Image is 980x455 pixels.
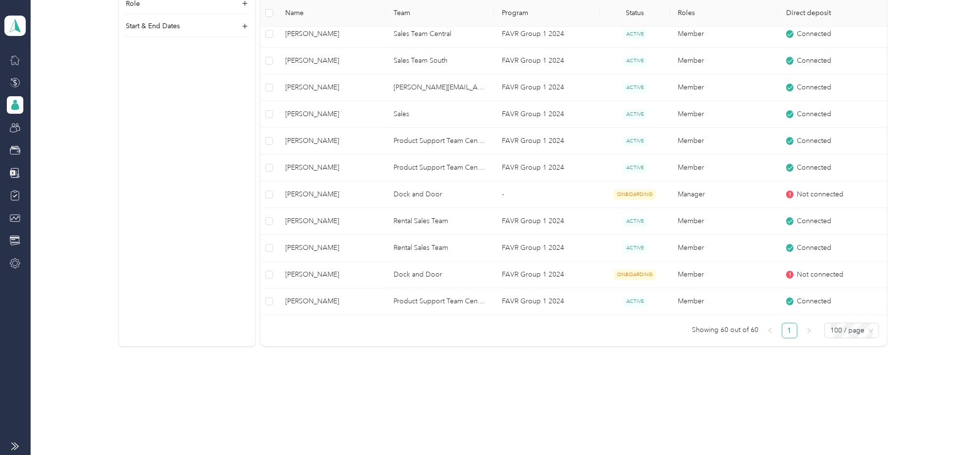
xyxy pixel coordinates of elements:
li: Next Page [801,323,817,338]
td: Richard B. Allen [278,262,386,288]
td: Member [670,288,778,315]
span: ACTIVE [623,216,647,227]
td: Dock and Door [386,181,494,208]
td: Kevin T. Schuldt [278,208,386,235]
td: Rental Sales Team [386,235,494,262]
span: Connected [797,136,831,146]
td: FAVR Group 1 2024 [494,101,600,128]
span: [PERSON_NAME] [286,243,378,253]
span: [PERSON_NAME] [286,216,378,227]
span: Connected [797,162,831,173]
span: ACTIVE [623,297,647,307]
iframe: Everlance-gr Chat Button Frame [926,401,980,455]
td: Jeffery T. Hunter [278,128,386,155]
span: ONBOARDING [614,190,656,200]
td: Christopher L. Fisher [278,21,386,48]
span: ONBOARDING [614,270,656,280]
button: right [801,323,817,338]
span: [PERSON_NAME] [286,162,378,173]
td: Sales [386,101,494,128]
span: Connected [797,243,831,253]
td: Member [670,21,778,48]
p: Start & End Dates [126,21,180,31]
span: [PERSON_NAME] [286,189,378,200]
span: Connected [797,296,831,307]
span: [PERSON_NAME] [286,136,378,146]
span: [PERSON_NAME] [286,55,378,66]
span: left [767,328,773,333]
span: ACTIVE [623,29,647,39]
span: ACTIVE [623,136,647,146]
td: Product Support Team Central [386,155,494,181]
td: Member [670,74,778,101]
td: Member [670,155,778,181]
span: ACTIVE [623,83,647,93]
td: - [494,181,600,208]
td: FAVR Group 1 2024 [494,128,600,155]
span: 100 / page [830,323,873,338]
td: ryan.grebert@hugghall.com [386,74,494,101]
td: Sales Team South [386,48,494,74]
button: left [762,323,778,338]
td: Manager [670,181,778,208]
td: Product Support Team Central [386,128,494,155]
td: Member [670,48,778,74]
td: John S. Smith [278,101,386,128]
span: [PERSON_NAME] [286,29,378,39]
td: FAVR Group 1 2024 [494,235,600,262]
td: Justin R. Heslep [278,74,386,101]
td: Product Support Team Central [386,288,494,315]
span: [PERSON_NAME] [286,269,378,280]
td: Member [670,235,778,262]
td: FAVR Group 1 2024 [494,155,600,181]
td: Joseph M. Griffin [278,288,386,315]
td: Member [670,208,778,235]
span: Not connected [797,189,843,200]
span: Connected [797,109,831,120]
span: [PERSON_NAME] [286,296,378,307]
a: 1 [782,323,797,338]
td: Member [670,262,778,288]
td: FAVR Group 1 2024 [494,48,600,74]
span: ACTIVE [623,109,647,120]
td: FAVR Group 1 2024 [494,262,600,288]
span: Connected [797,29,831,39]
td: Bryce E. Hall [278,235,386,262]
td: Richard Reid [278,48,386,74]
td: FAVR Group 1 2024 [494,208,600,235]
td: Member [670,101,778,128]
td: ONBOARDING [600,262,670,288]
span: right [806,328,812,333]
div: Page Size [825,323,879,338]
td: FAVR Group 1 2024 [494,288,600,315]
td: Richard D. Waller [278,155,386,181]
td: Dock and Door [386,262,494,288]
td: FAVR Group 1 2024 [494,74,600,101]
span: Not connected [797,269,843,280]
li: Previous Page [762,323,778,338]
td: Sales Team Central [386,21,494,48]
span: [PERSON_NAME] [286,82,378,93]
span: ACTIVE [623,163,647,173]
span: ACTIVE [623,243,647,253]
td: Diego Herrera [278,181,386,208]
td: FAVR Group 1 2024 [494,21,600,48]
span: ACTIVE [623,56,647,66]
span: Showing 60 out of 60 [692,323,758,337]
td: Member [670,128,778,155]
span: Connected [797,55,831,66]
span: Connected [797,216,831,227]
li: 1 [782,323,797,338]
span: [PERSON_NAME] [286,109,378,120]
td: ONBOARDING [600,181,670,208]
span: Connected [797,82,831,93]
span: Name [285,9,378,17]
td: Rental Sales Team [386,208,494,235]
